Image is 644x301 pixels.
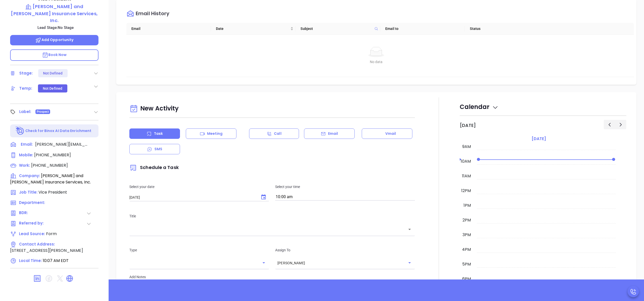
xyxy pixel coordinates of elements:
span: [PHONE_NUMBER] [34,152,71,158]
span: [STREET_ADDRESS][PERSON_NAME] [10,248,83,253]
span: 10:07 AM EDT [43,258,69,264]
span: Department: [19,200,45,205]
span: Job Title: [19,190,37,195]
p: Select your time [275,184,415,190]
h2: [DATE] [460,123,476,128]
div: 4pm [461,247,472,253]
span: Lead Source: [19,231,45,236]
div: 2pm [461,217,472,223]
button: Open [406,226,413,233]
p: Call [274,131,281,136]
th: Email to [380,23,465,35]
span: Email: [21,141,33,148]
span: Add Opportunity [35,37,74,42]
p: Task [154,131,163,136]
span: [PERSON_NAME] and [PERSON_NAME] Insurance Services, Inc. [10,173,91,185]
p: Title [129,213,415,219]
span: Work : [19,163,30,168]
span: Book Now [42,52,67,57]
span: Form [46,231,57,237]
div: No data [132,59,620,65]
div: Temp: [19,85,32,92]
p: Type [129,247,269,253]
span: Referred by: [19,220,45,227]
div: 3pm [461,232,472,238]
input: MM/DD/YYYY [129,195,256,200]
th: Status [465,23,549,35]
th: Email [126,23,211,35]
a: [PERSON_NAME] and [PERSON_NAME] Insurance Services, Inc. [10,3,98,24]
p: Email [328,131,338,136]
div: Not Defined [43,84,62,92]
button: Open [260,259,267,266]
div: Stage: [19,69,33,77]
span: [PHONE_NUMBER] [31,162,68,168]
p: Meeting [207,131,223,136]
a: [DATE] [531,135,547,142]
div: 11am [461,173,472,179]
span: Company: [19,173,40,178]
p: Assign To [275,247,415,253]
p: Check for Binox AI Data Enrichment [25,128,91,134]
span: Schedule a Task [129,164,179,171]
p: Select your date [129,184,269,190]
th: Date [211,23,295,35]
span: Local Time: [19,258,42,263]
div: 6pm [461,276,472,282]
span: Calendar [460,103,498,111]
span: Mobile : [19,152,33,158]
button: Next day [615,120,626,129]
div: Email History [136,11,169,18]
div: New Activity [129,102,415,115]
span: Prospect [37,109,49,115]
button: Previous day [604,120,615,129]
div: 12pm [460,188,472,194]
div: 10am [460,158,472,164]
p: Lead Stage: No Stage [13,24,98,31]
span: Date [216,26,289,31]
img: Ai-Enrich-DaqCidB-.svg [16,126,25,135]
div: Label: [19,108,31,116]
button: Open [406,259,413,266]
p: Vmail [385,131,396,136]
span: Vice President [38,189,67,195]
div: 9am [461,144,472,150]
span: [PERSON_NAME][EMAIL_ADDRESS][DOMAIN_NAME] [35,141,88,147]
div: 5pm [461,261,472,267]
div: 1pm [462,202,472,209]
div: Not Defined [43,69,63,77]
button: Choose date, selected date is Oct 10, 2025 [258,192,269,202]
span: BDR: [19,210,45,216]
p: SMS [154,146,162,152]
span: Subject [300,26,372,31]
p: Add Notes [129,274,415,280]
span: Contact Address: [19,241,55,247]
